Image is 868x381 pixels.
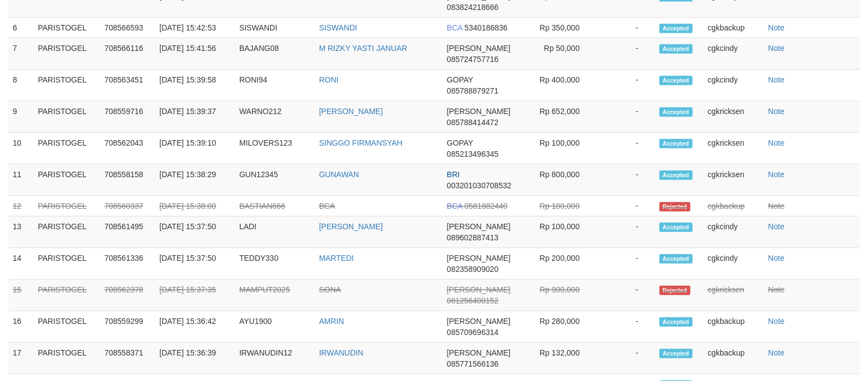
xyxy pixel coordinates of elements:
[235,164,314,196] td: GUN12345
[447,107,511,116] span: [PERSON_NAME]
[319,254,354,262] a: MARTEDI
[155,38,235,70] td: [DATE] 15:41:56
[768,348,785,357] a: Note
[703,217,763,248] td: cgkcindy
[155,133,235,164] td: [DATE] 15:39:10
[33,217,100,248] td: PARISTOGEL
[659,107,693,117] span: Accepted
[596,343,655,374] td: -
[703,248,763,280] td: cgkcindy
[527,248,596,280] td: Rp 200,000
[527,164,596,196] td: Rp 800,000
[235,248,314,280] td: TEDDY330
[155,70,235,101] td: [DATE] 15:39:58
[527,280,596,311] td: Rp 900,000
[659,286,690,295] span: Rejected
[447,348,511,357] span: [PERSON_NAME]
[596,164,655,196] td: -
[319,285,341,294] a: SONA
[703,38,763,70] td: cgkcindy
[155,196,235,217] td: [DATE] 15:38:00
[8,18,33,38] td: 6
[235,101,314,133] td: WARNO212
[768,285,785,294] a: Note
[100,343,155,374] td: 708558371
[703,164,763,196] td: cgkricksen
[319,138,403,147] a: SINGGO FIRMANSYAH
[319,222,383,231] a: [PERSON_NAME]
[447,23,462,32] span: BCA
[8,164,33,196] td: 11
[100,196,155,217] td: 708560337
[596,311,655,343] td: -
[235,133,314,164] td: MILOVERS123
[33,311,100,343] td: PARISTOGEL
[768,202,785,210] a: Note
[447,359,498,368] span: 085771566136
[447,55,498,64] span: 085724757716
[703,18,763,38] td: cgkbackup
[527,38,596,70] td: Rp 50,000
[155,18,235,38] td: [DATE] 15:42:53
[8,343,33,374] td: 17
[447,202,462,210] span: BCA
[100,18,155,38] td: 708566593
[768,170,785,179] a: Note
[596,248,655,280] td: -
[447,181,512,190] span: 003201030708532
[659,24,693,33] span: Accepted
[235,196,314,217] td: BASTIAN666
[527,133,596,164] td: Rp 100,000
[8,280,33,311] td: 15
[447,296,498,305] span: 081256400152
[447,233,498,242] span: 089602887413
[447,170,460,179] span: BRI
[703,101,763,133] td: cgkricksen
[596,196,655,217] td: -
[319,317,344,326] a: AMRIN
[235,311,314,343] td: AYU1900
[100,38,155,70] td: 708566116
[527,217,596,248] td: Rp 100,000
[596,38,655,70] td: -
[155,311,235,343] td: [DATE] 15:36:42
[659,223,693,232] span: Accepted
[235,18,314,38] td: SISWANDI
[8,101,33,133] td: 9
[100,311,155,343] td: 708559299
[319,202,335,210] a: BCA
[235,343,314,374] td: IRWANUDIN12
[155,164,235,196] td: [DATE] 15:38:29
[319,170,359,179] a: GUNAWAN
[319,23,357,32] a: SISWANDI
[768,75,785,84] a: Note
[155,248,235,280] td: [DATE] 15:37:50
[235,70,314,101] td: RONI94
[8,217,33,248] td: 13
[596,101,655,133] td: -
[447,317,511,326] span: [PERSON_NAME]
[8,196,33,217] td: 12
[33,280,100,311] td: PARISTOGEL
[100,101,155,133] td: 708559716
[33,101,100,133] td: PARISTOGEL
[768,23,785,32] a: Note
[447,138,473,147] span: GOPAY
[596,70,655,101] td: -
[235,280,314,311] td: MAMPUT2025
[659,317,693,327] span: Accepted
[703,70,763,101] td: cgkcindy
[659,349,693,358] span: Accepted
[596,133,655,164] td: -
[447,150,498,158] span: 085213496345
[33,248,100,280] td: PARISTOGEL
[527,70,596,101] td: Rp 400,000
[8,133,33,164] td: 10
[596,18,655,38] td: -
[596,280,655,311] td: -
[447,75,473,84] span: GOPAY
[155,280,235,311] td: [DATE] 15:37:35
[100,217,155,248] td: 708561495
[447,254,511,262] span: [PERSON_NAME]
[100,133,155,164] td: 708562043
